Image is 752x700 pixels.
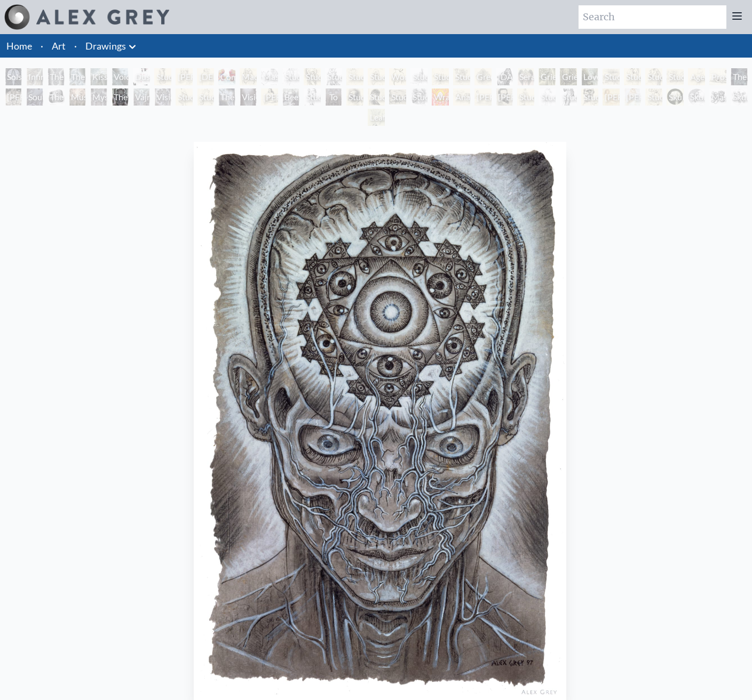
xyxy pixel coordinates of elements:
div: [PERSON_NAME] Pregnant & Reading [603,88,620,106]
div: [PERSON_NAME] [261,88,278,106]
div: Anatomy Lab [453,88,470,106]
div: The Medium [69,68,86,85]
div: Study of [PERSON_NAME] Last Judgement [346,68,363,85]
div: [PERSON_NAME] by [PERSON_NAME] by [PERSON_NAME] [176,68,193,85]
div: Aged [DEMOGRAPHIC_DATA] [688,68,705,85]
div: Study of [PERSON_NAME]’s Crying Woman [DEMOGRAPHIC_DATA] [645,68,662,85]
div: To See or Not to See [325,88,342,106]
div: Soultrons [26,88,43,106]
div: The Love Held Between Us [48,68,65,85]
div: Study of [PERSON_NAME]’s Sunflowers [453,68,470,85]
div: Study of [PERSON_NAME] [581,88,598,106]
div: Study of [PERSON_NAME] Captive [176,88,193,106]
div: [DATE] [496,68,513,85]
li: · [70,34,81,58]
div: [DEMOGRAPHIC_DATA] [197,68,214,85]
div: Love Forestalling Death [581,68,598,85]
div: The Seer [112,88,129,106]
div: Study of [PERSON_NAME] Self-Portrait [410,88,428,106]
div: Study of [PERSON_NAME]’s The Old Guitarist [645,88,662,106]
div: Mask of the Face [261,68,278,85]
div: Leaf and Tree [368,109,385,126]
div: Study of [PERSON_NAME] The Deposition [517,88,534,106]
div: Infinity Angel [26,68,43,85]
a: Art [52,38,66,53]
div: Study of [PERSON_NAME] [282,68,299,85]
div: Mystic Eye [90,88,107,106]
div: Study of [PERSON_NAME]’s Easel [410,68,428,85]
div: Study of [PERSON_NAME] [PERSON_NAME] [560,88,577,106]
div: Study of [PERSON_NAME]’s Guernica [667,68,684,85]
div: Study of [PERSON_NAME] [PERSON_NAME] [154,68,171,85]
div: The First Artists [48,88,65,106]
div: Green [DEMOGRAPHIC_DATA] [474,68,492,85]
div: Study of [PERSON_NAME]’s Night Watch [432,68,449,85]
div: Study of [PERSON_NAME] The Kiss [197,88,214,106]
div: Comparing Brains [218,68,235,85]
div: Wrathful Guardian [432,88,449,106]
div: Skull Fetus [667,88,684,106]
div: Vision Taking Form [154,88,171,106]
div: Study of Rembrandt Self-Portrait [368,88,385,106]
a: Home [6,40,32,52]
div: [PERSON_NAME] Pregnant & Sleeping [624,88,641,106]
div: Study of [PERSON_NAME] [304,88,321,106]
li: · [36,34,48,58]
div: Study of [PERSON_NAME]’s Damned Soul [325,68,342,85]
div: [PERSON_NAME] [474,88,492,106]
div: Dusty [133,68,150,85]
div: [PERSON_NAME] [5,88,22,106]
div: Grieving 2 (The Flames of Grief are Dark and Deep) [560,68,577,85]
div: Study of Rembrandt Self-Portrait As [PERSON_NAME] [346,88,363,106]
div: Grieving 1 [539,68,556,85]
div: The Gift [218,88,235,106]
div: Voice at [PERSON_NAME] [112,68,129,85]
div: Skull Fetus Study [688,88,705,106]
div: Kiss of the [MEDICAL_DATA] [90,68,107,85]
div: Skull Fetus Tondo [731,88,748,106]
div: Study of [DEMOGRAPHIC_DATA] Separating Light from Darkness [304,68,321,85]
div: Study of [PERSON_NAME]’s Crying Woman [DEMOGRAPHIC_DATA] [624,68,641,85]
div: Prostration to the Goddess [709,68,726,85]
div: Study of [PERSON_NAME] Portrait of [PERSON_NAME] [368,68,385,85]
div: The Transcendental Artist [731,68,748,85]
div: Vajra Brush [133,88,150,106]
div: Master of Confusion [709,88,726,106]
div: Music of Liberation [69,88,86,106]
div: Study of [PERSON_NAME]’s Third of May [603,68,620,85]
div: Madonna & Child [240,68,257,85]
div: Study of [PERSON_NAME] [PERSON_NAME] [539,88,556,106]
a: Drawings [85,38,126,53]
div: Study of [PERSON_NAME]’s Potato Eaters [389,88,406,106]
input: Search [579,5,726,29]
div: Woman [389,68,406,85]
div: Solstice Angel [5,68,22,85]
div: Beethoven [282,88,299,106]
div: [PERSON_NAME] [496,88,513,106]
div: Vision & Mission [240,88,257,106]
div: Seraphic Transport [517,68,534,85]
